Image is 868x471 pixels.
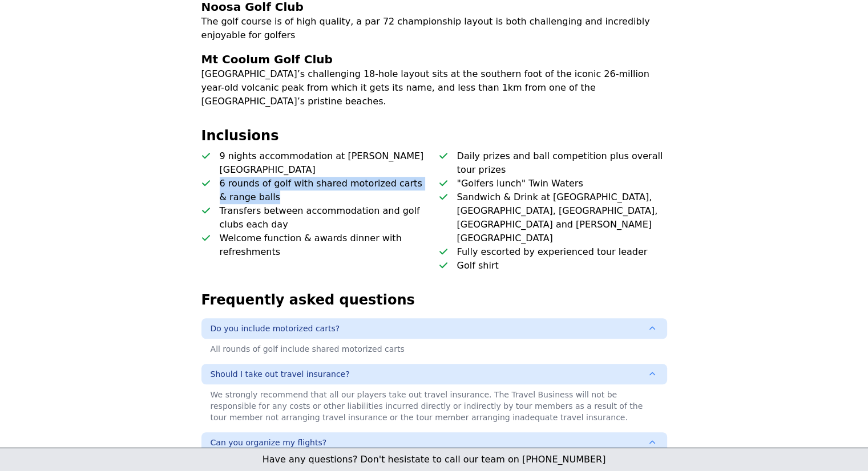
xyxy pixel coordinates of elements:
p: Daily prizes and ball competition plus overall tour prizes [457,149,667,177]
div: All rounds of golf include shared motorized carts [201,339,667,359]
p: "Golfers lunch" Twin Waters [457,177,583,190]
h3: Mt Coolum Golf Club [201,51,667,67]
p: Welcome function & awards dinner with refreshments [220,232,430,259]
p: Golf shirt [457,259,499,273]
p: The golf course is of high quality, a par 72 championship layout is both challenging and incredib... [201,15,667,42]
p: Fully escorted by experienced tour leader [457,245,648,259]
p: 9 nights accommodation at [PERSON_NAME][GEOGRAPHIC_DATA] [220,149,430,177]
p: Sandwich & Drink at [GEOGRAPHIC_DATA], [GEOGRAPHIC_DATA], [GEOGRAPHIC_DATA], [GEOGRAPHIC_DATA] an... [457,190,667,245]
p: Transfers between accommodation and golf clubs each day [220,204,430,232]
span: Do you include motorized carts? [211,323,340,334]
button: Should I take out travel insurance? [201,364,667,384]
p: 6 rounds of golf with shared motorized carts & range balls [220,177,430,204]
button: Can you organize my flights? [201,432,667,453]
h2: Frequently asked questions [201,291,667,309]
span: Should I take out travel insurance? [211,368,350,380]
button: Do you include motorized carts? [201,318,667,339]
h2: Inclusions [201,127,667,145]
div: We strongly recommend that all our players take out travel insurance. The Travel Business will no... [201,384,667,428]
span: Can you organize my flights? [211,437,327,448]
p: [GEOGRAPHIC_DATA]’s challenging 18-hole layout sits at the southern foot of the iconic 26-million... [201,67,667,108]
